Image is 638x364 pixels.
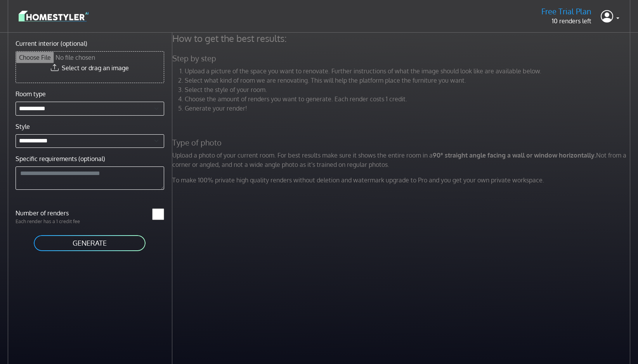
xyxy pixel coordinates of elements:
[11,218,90,225] p: Each render has a 1 credit fee
[168,138,637,147] h5: Type of photo
[168,54,637,63] h5: Step by step
[11,208,90,218] label: Number of renders
[16,154,105,163] label: Specific requirements (optional)
[16,39,87,48] label: Current interior (optional)
[185,66,632,76] li: Upload a picture of the space you want to renovate. Further instructions of what the image should...
[433,151,596,159] strong: 90° straight angle facing a wall or window horizontally.
[168,33,637,44] h4: How to get the best results:
[19,9,88,23] img: logo-3de290ba35641baa71223ecac5eacb59cb85b4c7fdf211dc9aaecaaee71ea2f8.svg
[185,94,632,104] li: Choose the amount of renders you want to generate. Each render costs 1 credit.
[168,175,637,185] p: To make 100% private high quality renders without deletion and watermark upgrade to Pro and you g...
[185,76,632,85] li: Select what kind of room we are renovating. This will help the platform place the furniture you w...
[33,234,146,252] button: GENERATE
[185,85,632,94] li: Select the style of your room.
[16,89,46,99] label: Room type
[168,151,637,169] p: Upload a photo of your current room. For best results make sure it shows the entire room in a Not...
[541,7,591,16] h5: Free Trial Plan
[16,122,30,131] label: Style
[185,104,632,113] li: Generate your render!
[541,16,591,26] p: 10 renders left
